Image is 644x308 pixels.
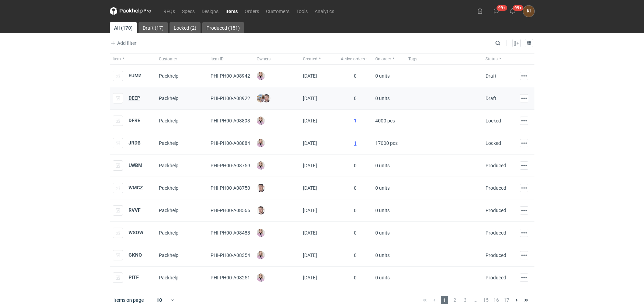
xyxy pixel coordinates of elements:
[211,208,250,213] span: PHI-PH00-A08566
[482,296,490,304] span: 15
[372,53,406,64] button: On order
[241,7,263,15] a: Orders
[375,56,391,62] span: On order
[354,163,357,168] span: 0
[159,163,178,168] span: Packhelp
[109,39,136,47] span: Add filter
[375,272,390,283] span: 0 units
[159,140,178,146] span: Packhelp
[485,140,501,147] div: Locked
[129,73,142,78] a: EUMZ
[451,296,459,304] span: 2
[375,182,390,193] span: 0 units
[257,161,265,170] img: Klaudia Wiśniewska
[441,296,448,304] span: 1
[211,96,250,101] span: PHI-PH00-A08922
[354,140,357,146] a: 1
[485,56,498,62] span: Status
[263,7,293,15] a: Customers
[523,6,534,17] div: Karolina Idkowiak
[491,6,502,17] button: 99+
[341,56,365,62] span: Active orders
[159,96,178,101] span: Packhelp
[148,295,171,305] div: 10
[372,177,406,199] div: 0 units
[354,208,357,213] span: 0
[129,185,143,190] strong: WMCZ
[178,7,198,15] a: Specs
[375,160,390,171] span: 0 units
[159,185,178,191] span: Packhelp
[375,115,395,126] span: 4000 pcs
[354,185,357,191] span: 0
[483,53,517,64] button: Status
[129,162,142,168] a: LWBM
[202,22,244,33] a: Produced (151)
[494,39,516,47] input: Search
[520,117,528,125] button: Actions
[300,199,338,222] div: [DATE]
[300,110,338,132] div: [DATE]
[375,93,390,104] span: 0 units
[159,208,178,213] span: Packhelp
[211,56,224,62] span: Item ID
[523,6,534,17] button: KI
[372,155,406,177] div: 0 units
[300,65,338,87] div: [DATE]
[198,7,222,15] a: Designs
[520,184,528,192] button: Actions
[372,244,406,267] div: 0 units
[520,94,528,102] button: Actions
[129,95,140,101] a: DEEP
[257,56,270,62] span: Owners
[170,22,201,33] a: Locked (2)
[300,155,338,177] div: [DATE]
[485,207,506,214] div: Produced
[375,205,390,216] span: 0 units
[485,162,506,169] div: Produced
[257,251,265,259] img: Klaudia Wiśniewska
[113,297,144,304] span: Items on page
[257,117,265,125] img: Klaudia Wiśniewska
[129,275,139,280] strong: PITF
[354,275,357,280] span: 0
[159,56,177,62] span: Customer
[507,6,518,17] button: 99+
[129,252,142,258] strong: GKNQ
[257,139,265,147] img: Klaudia Wiśniewska
[159,118,178,123] span: Packhelp
[159,252,178,258] span: Packhelp
[300,53,338,64] button: Created
[303,56,317,62] span: Created
[257,94,265,102] img: Michał Palasek
[293,7,311,15] a: Tools
[354,118,357,123] a: 1
[211,118,250,123] span: PHI-PH00-A08893
[354,73,357,79] span: 0
[354,96,357,101] span: 0
[300,222,338,244] div: [DATE]
[375,138,398,149] span: 17000 pcs
[520,139,528,147] button: Actions
[472,296,479,304] span: ...
[354,230,357,236] span: 0
[222,7,241,15] a: Items
[211,140,250,146] span: PHI-PH00-A08884
[372,110,406,132] div: 4000 pcs
[129,207,141,213] a: RVVF
[113,56,121,62] span: Item
[109,39,137,47] button: Add filter
[520,229,528,237] button: Actions
[129,230,143,235] a: WSOW
[211,275,250,280] span: PHI-PH00-A08251
[211,163,250,168] span: PHI-PH00-A08759
[520,72,528,80] button: Actions
[520,161,528,170] button: Actions
[408,56,417,62] span: Tags
[110,7,151,15] svg: Packhelp Pro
